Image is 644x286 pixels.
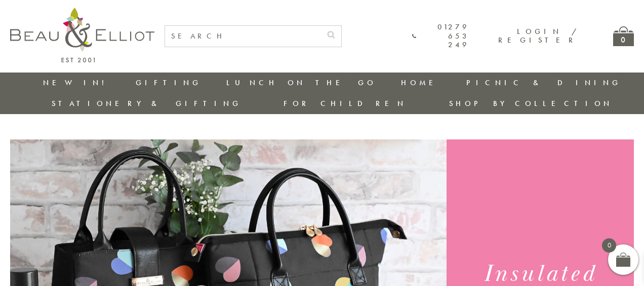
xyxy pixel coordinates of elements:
[401,78,441,88] a: Home
[10,8,154,62] img: logo
[136,78,202,88] a: Gifting
[613,26,634,46] a: 0
[165,26,321,47] input: SEARCH
[449,98,613,109] a: Shop by collection
[226,78,376,88] a: Lunch On The Go
[52,98,241,109] a: Stationery & Gifting
[43,78,111,88] a: New in!
[498,26,578,45] a: Login / Register
[412,23,469,49] a: 01279 653 249
[602,238,616,253] span: 0
[284,98,407,109] a: For Children
[466,78,621,88] a: Picnic & Dining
